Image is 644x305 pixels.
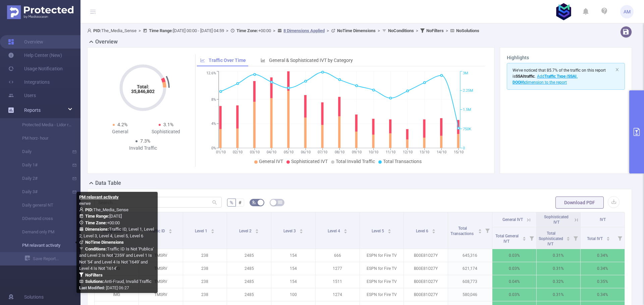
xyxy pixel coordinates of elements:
p: 2485 [227,262,271,275]
i: icon: close [615,68,619,72]
span: Total Transactions [383,159,422,164]
b: No Time Dimensions [85,240,124,245]
tspan: 11/10 [386,150,395,154]
a: Daily general NT [13,199,72,212]
i: Filter menu [615,227,625,249]
span: Level 1 [195,229,208,233]
span: The_Media_Sense [DATE] +00:00 [79,207,154,284]
p: 238 [183,288,227,301]
tspan: 02/10 [233,150,243,154]
img: Protected Media [7,5,73,19]
tspan: 06/10 [301,150,311,154]
a: Daily 3# [13,185,72,199]
span: > [325,28,331,33]
tspan: 4% [211,122,216,126]
b: No Time Dimensions [337,28,376,33]
a: Daily [13,145,72,158]
tspan: 04/10 [267,150,276,154]
p: 0.03% [492,249,536,262]
span: Total IVT [587,236,604,241]
p: TMSRV [139,288,183,301]
i: icon: caret-down [255,231,259,233]
b: No Filters [85,273,103,278]
i: icon: caret-up [388,228,391,230]
span: Level 2 [239,229,253,233]
p: 0.35% [581,275,625,288]
a: Daily 1# [13,158,72,172]
p: 0.04% [492,275,536,288]
tspan: 07/10 [318,150,327,154]
a: Integrations [8,75,50,89]
span: Total General IVT [495,234,519,244]
i: icon: caret-up [299,228,303,230]
i: icon: bg-colors [252,200,256,204]
b: Time Range: [85,214,109,219]
p: 154 [271,275,315,288]
i: icon: caret-up [606,236,610,238]
a: Demand only PM [13,225,72,239]
b: Last Modified: [79,286,105,290]
span: 3.1% [163,122,173,127]
div: Sort [211,228,215,232]
i: icon: caret-down [478,231,482,233]
b: No Solutions [456,28,479,33]
a: Daily 2# [13,172,72,185]
div: Sort [343,228,347,232]
a: Overview [8,35,43,49]
tspan: 03/10 [250,150,260,154]
p: 1511 [316,275,360,288]
p: ESPN for Fire TV [360,249,404,262]
i: icon: table [278,200,282,204]
span: Level 4 [328,229,341,233]
b: PID: [85,207,93,212]
div: Sort [478,228,482,232]
i: Filter menu [483,212,492,249]
span: General IVT [502,217,523,222]
b: Time Zone: [236,28,258,33]
p: B00E81O27Y [404,262,448,275]
p: 2485 [227,288,271,301]
b: Time Range: [149,28,173,33]
p: 0.34% [581,249,625,262]
p: 0.31% [537,249,581,262]
p: 0.03% [492,262,536,275]
span: The_Media_Sense [DATE] 00:00 - [DATE] 04:59 +00:00 [87,28,479,33]
p: TMSRV [139,275,183,288]
span: Level 3 [283,229,297,233]
div: Sort [168,228,172,232]
i: icon: bar-chart [261,58,265,63]
span: > [271,28,277,33]
span: Traffic Over Time [209,58,246,63]
div: Invalid Traffic [120,145,166,152]
i: icon: user [87,28,93,33]
b: Traffic Type (SSAI, DOOH) [513,74,578,85]
tspan: 14/10 [437,150,446,154]
p: 0.03% [492,288,536,301]
p: 238 [183,249,227,262]
div: Sort [387,228,391,232]
b: PM relavant activaty [79,195,119,200]
span: Sophisticated IVT [544,215,569,225]
a: PM horz- hour [13,132,72,145]
tspan: 12/10 [403,150,413,154]
span: [DATE] 06:27 [79,286,129,290]
i: Filter menu [571,227,580,249]
p: 238 [183,275,227,288]
div: Sophisticated [143,128,189,135]
b: Conditions : [85,246,107,251]
tspan: 10/10 [369,150,378,154]
p: 154 [271,249,315,262]
p: 666 [316,249,360,262]
p: 645,316 [448,249,492,262]
p: TMSRV [139,249,183,262]
i: icon: caret-up [432,228,436,230]
span: Total Invalid Traffic [336,159,375,164]
tspan: 13/10 [420,150,429,154]
p: 608,773 [448,275,492,288]
tspan: 01/10 [216,150,226,154]
p: 580,046 [448,288,492,301]
p: 1277 [316,262,360,275]
tspan: Total: [137,84,149,89]
a: DDemand cross [13,212,72,225]
p: B00E81O27Y [404,288,448,301]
